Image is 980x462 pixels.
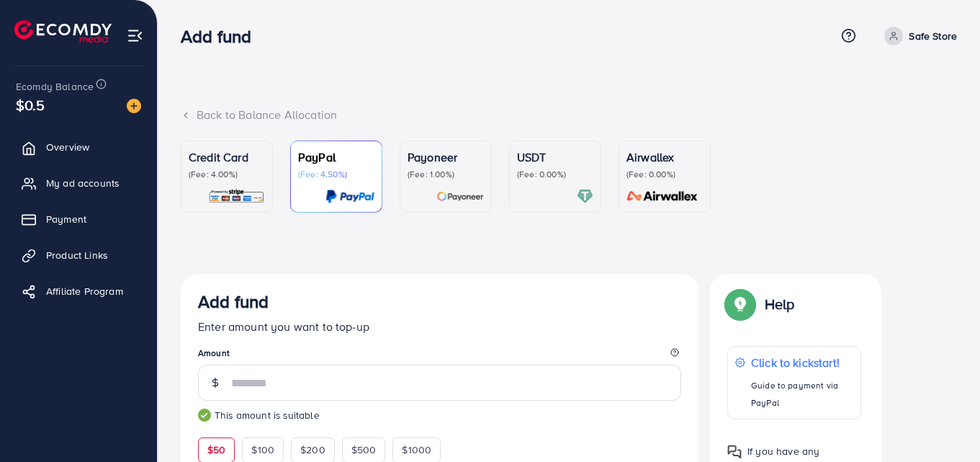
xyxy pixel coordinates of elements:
p: Guide to payment via PayPal [751,377,853,412]
span: $100 [251,443,274,457]
span: $500 [351,443,377,457]
span: Affiliate Program [46,284,123,298]
img: card [436,188,484,205]
p: Payoneer [408,148,484,166]
a: Product Links [11,241,146,270]
a: My ad accounts [11,169,146,197]
legend: Amount [198,347,681,365]
p: Enter amount you want to top-up [198,318,681,335]
p: USDT [517,148,593,166]
iframe: Chat [919,397,969,451]
span: My ad accounts [46,176,120,190]
span: Product Links [46,248,108,262]
img: image [127,99,141,113]
a: Overview [11,133,146,161]
img: Popup guide [727,445,742,459]
img: Popup guide [727,291,753,317]
span: $0.5 [16,94,45,115]
h3: Add fund [181,26,263,47]
p: (Fee: 0.00%) [517,169,593,180]
p: Click to kickstart! [751,354,853,371]
div: Back to Balance Allocation [181,107,957,123]
p: Credit Card [189,148,265,166]
h3: Add fund [198,291,269,312]
span: $50 [207,443,225,457]
small: This amount is suitable [198,408,681,422]
a: Safe Store [878,27,957,45]
span: Overview [46,140,89,154]
span: Payment [46,212,86,226]
img: card [577,188,593,205]
a: Payment [11,205,146,234]
span: Ecomdy Balance [16,79,94,94]
p: Help [765,296,795,313]
img: guide [198,409,211,422]
p: PayPal [298,148,374,166]
img: logo [14,20,112,43]
p: Airwallex [626,148,703,166]
img: card [208,188,265,205]
img: menu [127,27,143,44]
p: (Fee: 1.00%) [408,169,484,180]
p: (Fee: 4.50%) [298,169,374,180]
p: (Fee: 0.00%) [626,169,703,180]
p: Safe Store [909,27,957,45]
img: card [325,188,374,205]
p: (Fee: 4.00%) [189,169,265,180]
span: $1000 [402,443,431,457]
a: Affiliate Program [11,277,146,306]
img: card [622,188,703,205]
span: $200 [300,443,325,457]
